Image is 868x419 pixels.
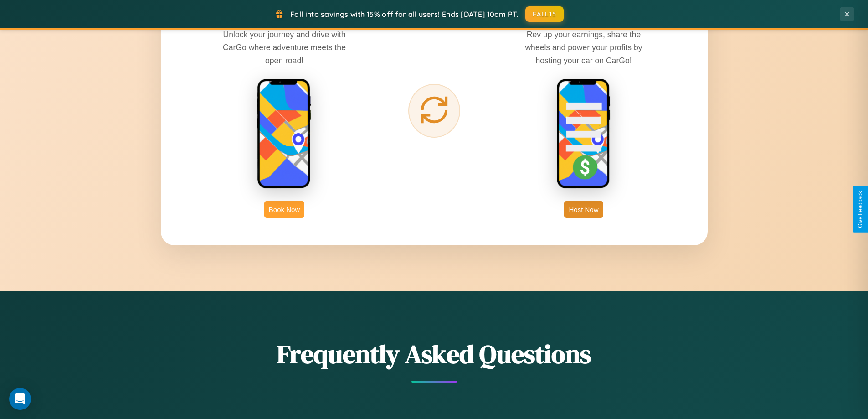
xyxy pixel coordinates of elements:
h2: Frequently Asked Questions [161,336,708,372]
img: rent phone [257,78,312,190]
p: Unlock your journey and drive with CarGo where adventure meets the open road! [216,28,353,67]
button: Host Now [564,201,603,218]
p: Rev up your earnings, share the wheels and power your profits by hosting your car on CarGo! [515,28,652,67]
button: FALL15 [525,6,564,22]
button: Book Now [264,201,304,218]
div: Open Intercom Messenger [9,388,31,410]
img: host phone [556,78,611,190]
span: Fall into savings with 15% off for all users! Ends [DATE] 10am PT. [290,10,519,19]
div: Give Feedback [857,191,863,228]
